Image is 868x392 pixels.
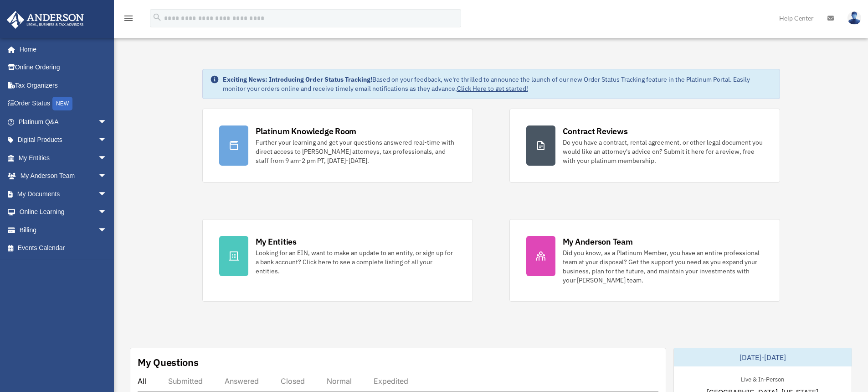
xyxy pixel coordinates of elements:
a: My Documentsarrow_drop_down [6,185,121,203]
div: NEW [52,97,72,110]
div: Did you know, as a Platinum Member, you have an entire professional team at your disposal? Get th... [563,248,763,285]
span: arrow_drop_down [98,221,116,240]
div: Answered [225,376,259,386]
i: search [152,12,162,22]
div: Do you have a contract, rental agreement, or other legal document you would like an attorney's ad... [563,138,763,165]
a: Platinum Knowledge Room Further your learning and get your questions answered real-time with dire... [202,109,473,183]
span: arrow_drop_down [98,131,116,150]
strong: Exciting News: Introducing Order Status Tracking! [223,75,372,84]
i: menu [123,13,134,24]
div: Contract Reviews [563,125,628,137]
div: Platinum Knowledge Room [256,125,357,137]
a: Order StatusNEW [6,94,121,113]
img: User Pic [847,11,861,25]
a: My Entitiesarrow_drop_down [6,149,121,167]
a: Click Here to get started! [457,84,528,93]
div: My Entities [256,236,297,247]
span: arrow_drop_down [98,113,116,131]
a: My Anderson Teamarrow_drop_down [6,167,121,185]
span: arrow_drop_down [98,185,116,204]
div: My Anderson Team [563,236,633,247]
a: Online Learningarrow_drop_down [6,203,121,221]
img: Anderson Advisors Platinum Portal [4,11,87,29]
div: Further your learning and get your questions answered real-time with direct access to [PERSON_NAM... [256,138,456,165]
span: arrow_drop_down [98,149,116,167]
div: Expedited [374,376,408,386]
a: Online Ordering [6,58,121,77]
div: [DATE]-[DATE] [674,348,852,366]
span: arrow_drop_down [98,203,116,222]
a: Home [6,40,116,58]
div: Based on your feedback, we're thrilled to announce the launch of our new Order Status Tracking fe... [223,75,772,93]
a: Events Calendar [6,239,121,257]
div: Normal [327,376,352,386]
div: Live & In-Person [734,374,791,383]
div: Closed [281,376,305,386]
div: My Questions [138,355,199,369]
a: My Anderson Team Did you know, as a Platinum Member, you have an entire professional team at your... [509,219,780,302]
div: Submitted [168,376,203,386]
a: My Entities Looking for an EIN, want to make an update to an entity, or sign up for a bank accoun... [202,219,473,302]
a: Platinum Q&Aarrow_drop_down [6,113,121,131]
a: Billingarrow_drop_down [6,221,121,239]
a: Tax Organizers [6,76,121,94]
span: arrow_drop_down [98,167,116,186]
a: Digital Productsarrow_drop_down [6,131,121,149]
div: All [138,376,146,386]
div: Looking for an EIN, want to make an update to an entity, or sign up for a bank account? Click her... [256,248,456,276]
a: menu [123,16,134,24]
a: Contract Reviews Do you have a contract, rental agreement, or other legal document you would like... [509,109,780,183]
